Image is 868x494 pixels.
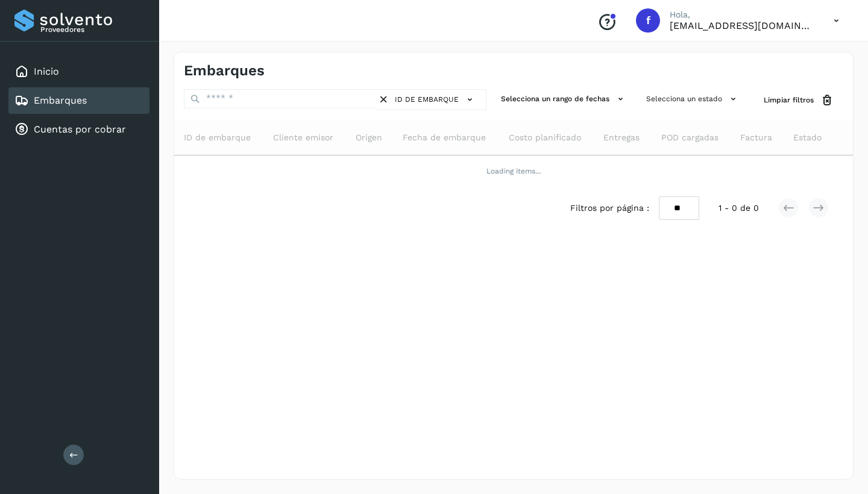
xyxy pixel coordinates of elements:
[34,123,126,135] a: Cuentas por cobrar
[496,89,632,109] button: Selecciona un rango de fechas
[670,10,814,20] p: Hola,
[40,25,145,34] p: Proveedores
[764,95,814,105] span: Limpiar filtros
[174,155,853,187] td: Loading items...
[8,87,149,114] div: Embarques
[8,116,149,143] div: Cuentas por cobrar
[8,58,149,85] div: Inicio
[754,89,843,111] button: Limpiar filtros
[719,202,759,214] span: 1 - 0 de 0
[395,94,459,105] span: ID de embarque
[570,202,649,214] span: Filtros por página :
[661,131,719,144] span: POD cargadas
[740,131,772,144] span: Factura
[184,131,251,144] span: ID de embarque
[509,131,581,144] span: Costo planificado
[670,20,814,31] p: factura@grupotevian.com
[390,90,481,110] button: ID de embarque
[403,131,486,144] span: Fecha de embarque
[793,131,822,144] span: Estado
[34,95,87,106] a: Embarques
[273,131,333,144] span: Cliente emisor
[356,131,382,144] span: Origen
[184,62,265,80] h4: Embarques
[603,131,640,144] span: Entregas
[34,66,59,77] a: Inicio
[641,89,744,109] button: Selecciona un estado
